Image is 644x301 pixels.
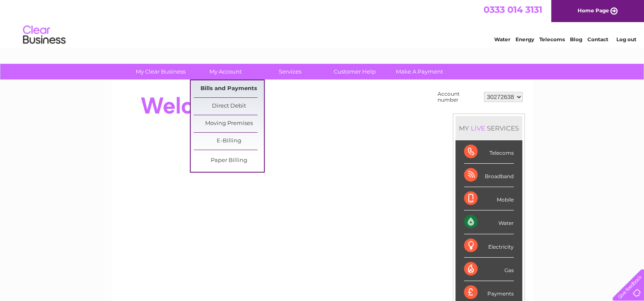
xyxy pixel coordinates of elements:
a: Paper Billing [194,152,264,169]
a: Services [255,64,325,80]
a: Telecoms [539,36,565,43]
div: Gas [464,258,514,281]
a: 0333 014 3131 [484,4,542,15]
div: Broadband [464,164,514,187]
div: Water [464,210,514,234]
a: My Clear Business [126,64,196,80]
a: Contact [587,36,608,43]
a: Direct Debit [194,98,264,115]
img: logo.png [23,22,66,48]
div: Mobile [464,187,514,210]
a: Blog [570,36,582,43]
div: LIVE [469,124,487,132]
a: E-Billing [194,133,264,150]
a: Customer Help [320,64,390,80]
div: Telecoms [464,140,514,164]
a: Energy [515,36,534,43]
a: Log out [616,36,636,43]
div: Electricity [464,234,514,258]
a: My Account [190,64,260,80]
div: Clear Business is a trading name of Verastar Limited (registered in [GEOGRAPHIC_DATA] No. 3667643... [121,5,524,41]
a: Bills and Payments [194,80,264,97]
div: MY SERVICES [455,116,522,140]
a: Make A Payment [384,64,455,80]
a: Moving Premises [194,115,264,132]
a: Water [494,36,510,43]
td: Account number [435,89,482,105]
